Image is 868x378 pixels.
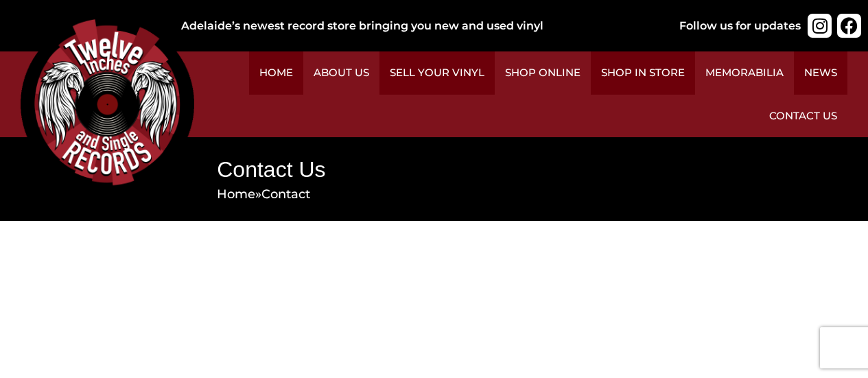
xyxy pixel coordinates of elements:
div: Adelaide’s newest record store bringing you new and used vinyl [181,18,664,34]
a: About Us [303,51,379,95]
a: Shop in Store [591,51,695,95]
a: Home [217,187,255,202]
a: News [794,51,847,95]
a: Shop Online [495,51,591,95]
a: Home [249,51,303,95]
a: Contact Us [759,95,847,138]
span: » [217,187,310,202]
h1: Contact Us [217,154,825,185]
span: Contact [261,187,310,202]
div: Follow us for updates [679,18,801,34]
a: Sell Your Vinyl [379,51,495,95]
a: Memorabilia [695,51,794,95]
